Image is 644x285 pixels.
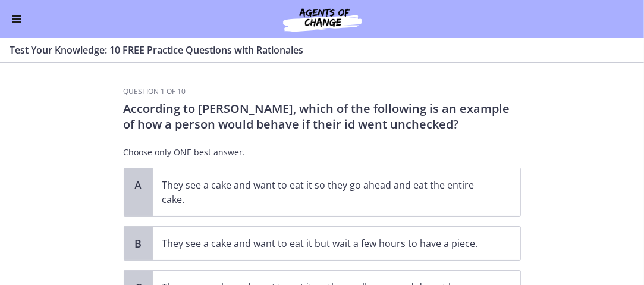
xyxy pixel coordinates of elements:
[124,101,521,132] p: According to [PERSON_NAME], which of the following is an example of how a person would behave if ...
[162,236,487,250] p: They see a cake and want to eat it but wait a few hours to have a piece.
[124,146,521,158] p: Choose only ONE best answer.
[131,236,146,250] span: B
[131,178,146,192] span: A
[162,178,487,206] p: They see a cake and want to eat it so they go ahead and eat the entire cake.
[10,12,24,26] button: Enable menu
[251,5,394,33] img: Agents of Change
[10,43,620,57] h3: Test Your Knowledge: 10 FREE Practice Questions with Rationales
[124,87,521,96] h3: Question 1 of 10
